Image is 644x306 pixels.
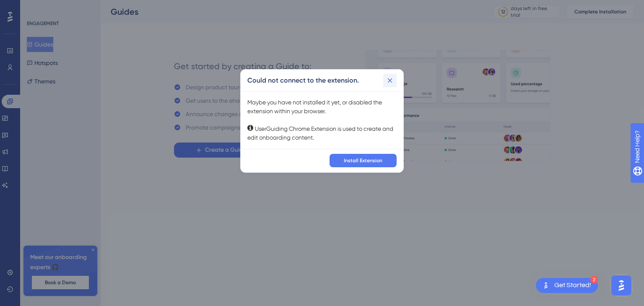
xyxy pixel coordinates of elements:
h2: Could not connect to the extension. [247,75,359,86]
iframe: UserGuiding AI Assistant Launcher [609,273,634,298]
div: Get Started! [554,281,591,290]
div: Open Get Started! checklist, remaining modules: 2 [536,278,598,293]
span: Need Help? [20,2,52,12]
div: 2 [590,276,598,283]
div: Maybe you have not installed it yet, or disabled the extension within your browser. UserGuiding C... [247,98,397,142]
img: launcher-image-alternative-text [541,280,551,290]
span: Install Extension [344,157,382,164]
